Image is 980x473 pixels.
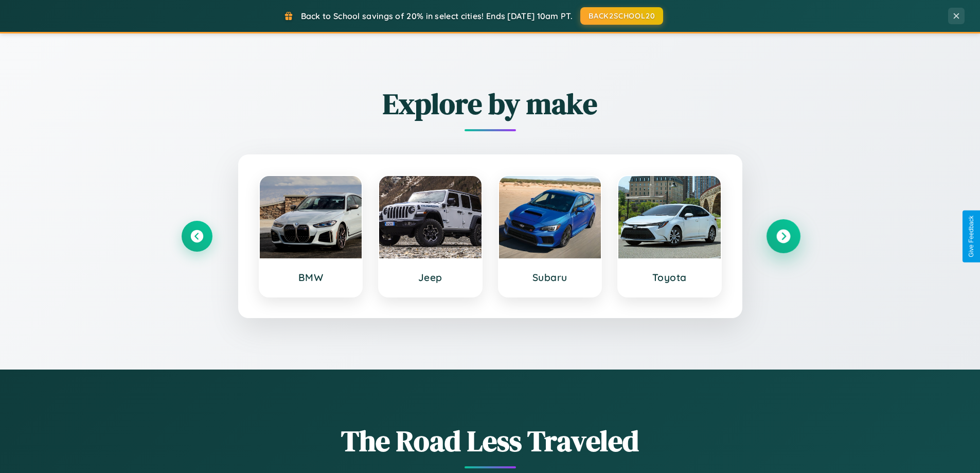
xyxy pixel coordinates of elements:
[182,421,799,461] h1: The Road Less Traveled
[182,84,799,124] h2: Explore by make
[389,271,471,284] h3: Jeep
[509,271,591,284] h3: Subaru
[580,7,663,25] button: BACK2SCHOOL20
[968,216,975,257] div: Give Feedback
[301,11,573,21] span: Back to School savings of 20% in select cities! Ends [DATE] 10am PT.
[270,271,352,284] h3: BMW
[629,271,710,284] h3: Toyota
